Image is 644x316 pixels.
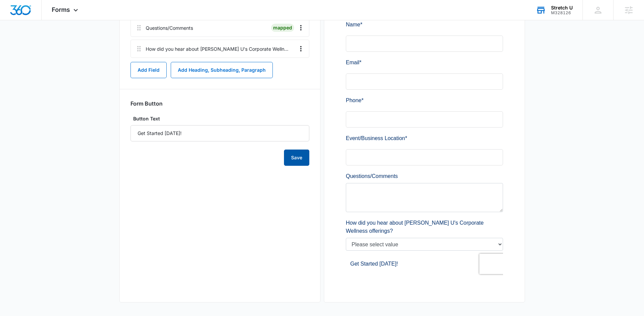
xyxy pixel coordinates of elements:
[7,107,120,115] label: Off-site services at one of our Stretch U studios
[295,22,306,33] button: Overflow Menu
[551,10,573,15] div: account id
[146,45,290,52] div: How did you hear about [PERSON_NAME] U's Corporate Wellness offerings?
[284,150,309,166] button: Save
[7,129,157,145] label: Self stretch program developed by Stretch U for employees to complete on their own
[146,24,193,31] div: Questions/Comments
[52,6,70,13] span: Forms
[130,62,167,78] button: Add Field
[7,96,90,104] label: On-site services at your workplace
[7,118,72,126] label: A mix of on-site and off-site
[130,100,163,107] h3: Form Button
[551,5,573,10] div: account name
[130,115,309,122] label: Button Text
[295,43,306,54] button: Overflow Menu
[171,62,273,78] button: Add Heading, Subheading, Paragraph
[271,24,294,32] div: mapped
